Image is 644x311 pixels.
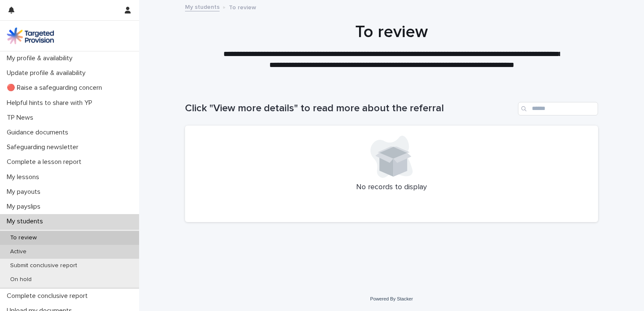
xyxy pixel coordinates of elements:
img: M5nRWzHhSzIhMunXDL62 [7,27,54,44]
a: My students [185,2,220,11]
p: My students [3,217,50,225]
p: My lessons [3,173,46,181]
p: No records to display [195,183,588,192]
a: Powered By Stacker [370,296,413,301]
h1: To review [185,22,598,42]
p: TP News [3,114,40,122]
p: Complete conclusive report [3,292,94,300]
p: Complete a lesson report [3,158,88,166]
p: On hold [3,276,38,283]
p: Safeguarding newsletter [3,143,85,151]
p: Submit conclusive report [3,262,84,269]
p: To review [229,2,256,11]
p: Guidance documents [3,129,75,137]
p: To review [3,234,43,241]
p: My payslips [3,203,47,211]
p: My profile & availability [3,54,79,62]
p: 🔴 Raise a safeguarding concern [3,84,109,92]
input: Search [518,102,598,115]
p: My payouts [3,188,47,196]
p: Helpful hints to share with YP [3,99,99,107]
p: Active [3,248,33,255]
p: Update profile & availability [3,69,92,77]
h1: Click "View more details" to read more about the referral [185,102,515,115]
